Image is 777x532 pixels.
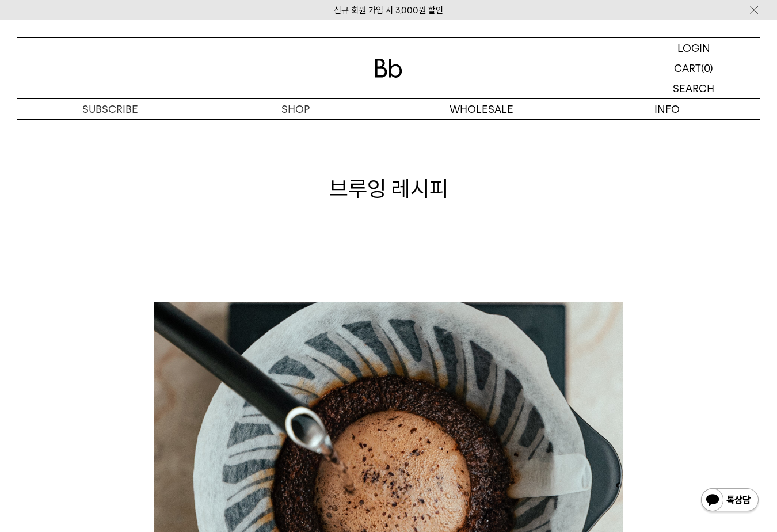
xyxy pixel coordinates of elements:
[627,38,760,58] a: LOGIN
[574,99,760,119] p: INFO
[673,78,714,98] p: SEARCH
[700,487,760,515] img: 카카오톡 채널 1:1 채팅 버튼
[17,99,203,119] a: SUBSCRIBE
[677,38,710,58] p: LOGIN
[375,59,402,78] img: 로고
[674,58,701,78] p: CART
[334,5,443,16] a: 신규 회원 가입 시 3,000원 할인
[627,58,760,78] a: CART (0)
[17,173,760,204] h1: 브루잉 레시피
[389,99,574,119] p: WHOLESALE
[203,99,389,119] a: SHOP
[701,58,713,78] p: (0)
